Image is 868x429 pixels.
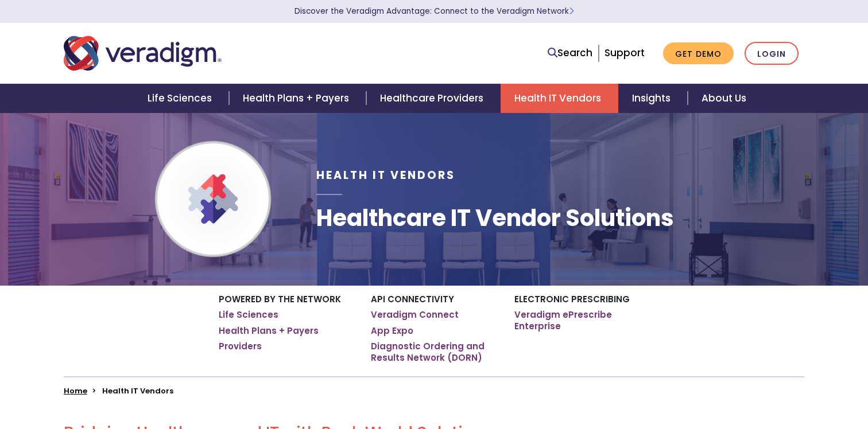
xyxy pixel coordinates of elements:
a: Home [64,385,87,396]
img: Veradigm logo [64,34,222,72]
a: Diagnostic Ordering and Results Network (DORN) [371,341,497,363]
span: Health IT Vendors [316,167,455,183]
a: Support [604,46,645,60]
a: Get Demo [663,42,734,65]
a: Health Plans + Payers [219,325,319,337]
a: Life Sciences [219,309,278,321]
a: Life Sciences [134,84,229,113]
a: Login [745,42,799,65]
a: Veradigm Connect [371,309,459,321]
a: Providers [219,341,262,352]
a: About Us [688,84,760,113]
a: Search [548,45,592,61]
span: Learn More [569,6,574,17]
a: Health IT Vendors [501,84,618,113]
a: App Expo [371,325,413,337]
a: Insights [618,84,688,113]
a: Health Plans + Payers [229,84,366,113]
h1: Healthcare IT Vendor Solutions [316,204,674,232]
a: Discover the Veradigm Advantage: Connect to the Veradigm NetworkLearn More [294,6,574,17]
a: Veradigm ePrescribe Enterprise [514,309,649,331]
a: Healthcare Providers [366,84,501,113]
